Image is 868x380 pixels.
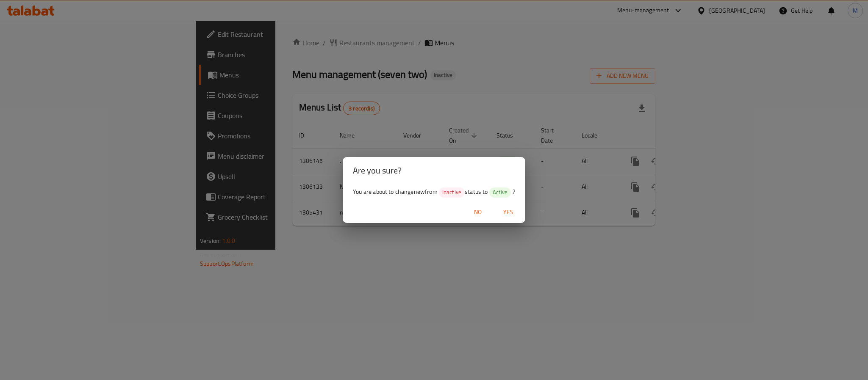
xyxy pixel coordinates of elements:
div: Active [489,187,511,198]
span: Inactive [439,188,465,196]
div: Inactive [439,187,465,198]
span: Active [489,188,511,196]
span: Yes [498,207,519,218]
button: Yes [495,204,522,220]
button: No [464,204,491,220]
span: No [468,207,488,218]
h2: Are you sure? [353,164,515,177]
span: You are about to change new from status to ? [353,186,515,197]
